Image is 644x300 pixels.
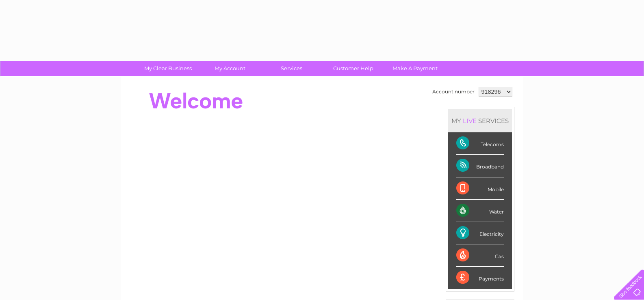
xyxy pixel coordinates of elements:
[456,222,504,244] div: Electricity
[320,61,387,76] a: Customer Help
[456,132,504,155] div: Telecoms
[456,155,504,177] div: Broadband
[258,61,325,76] a: Services
[456,200,504,222] div: Water
[456,267,504,289] div: Payments
[382,61,449,76] a: Make A Payment
[456,244,504,267] div: Gas
[134,61,202,76] a: My Clear Business
[430,85,477,99] td: Account number
[456,177,504,200] div: Mobile
[461,117,478,125] div: LIVE
[448,109,512,132] div: MY SERVICES
[196,61,263,76] a: My Account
